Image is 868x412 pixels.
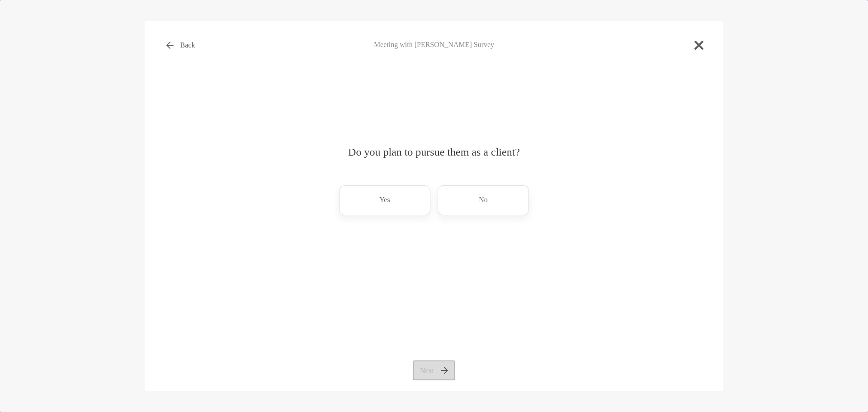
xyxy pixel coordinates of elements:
[166,42,174,49] img: button icon
[479,193,488,208] p: No
[159,41,709,49] h4: Meeting with [PERSON_NAME] Survey
[159,35,202,55] button: Back
[379,193,390,208] p: Yes
[694,41,703,50] img: close modal
[159,146,709,158] h4: Do you plan to pursue them as a client?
